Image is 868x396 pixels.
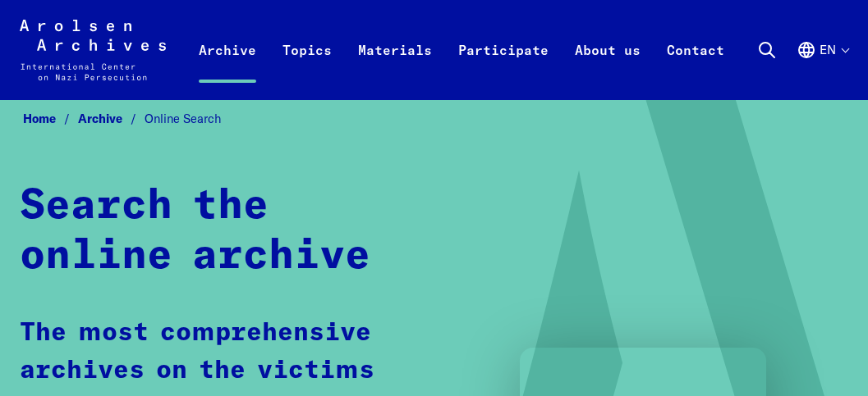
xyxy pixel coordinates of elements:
a: About us [562,34,654,100]
strong: Search the online archive [20,185,370,277]
a: Materials [345,34,445,100]
button: English, language selection [797,40,848,94]
nav: Breadcrumb [20,107,848,131]
a: Archive [78,111,145,126]
a: Contact [654,34,737,100]
a: Topics [269,34,345,100]
a: Archive [186,34,269,100]
nav: Primary [186,17,737,83]
a: Participate [445,34,562,100]
a: Home [23,111,78,126]
span: Online Search [145,111,221,126]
